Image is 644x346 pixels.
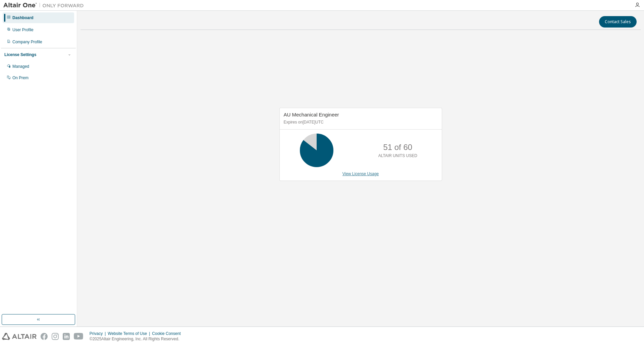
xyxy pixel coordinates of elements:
[90,331,108,336] div: Privacy
[63,333,70,340] img: linkedin.svg
[74,333,84,340] img: youtube.svg
[12,15,34,20] div: Dashboard
[3,2,87,9] img: Altair One
[4,52,36,57] div: License Settings
[12,27,34,33] div: User Profile
[599,16,637,28] button: Contact Sales
[90,336,185,342] p: © 2025 Altair Engineering, Inc. All Rights Reserved.
[108,331,152,336] div: Website Terms of Use
[12,75,29,81] div: On Prem
[41,333,48,340] img: facebook.svg
[12,64,29,69] div: Managed
[152,331,184,336] div: Cookie Consent
[383,142,412,153] p: 51 of 60
[284,112,339,117] span: AU Mechanical Engineer
[2,333,37,340] img: altair_logo.svg
[378,153,417,159] p: ALTAIR UNITS USED
[12,39,42,45] div: Company Profile
[52,333,59,340] img: instagram.svg
[342,171,379,176] a: View License Usage
[284,119,436,125] p: Expires on [DATE] UTC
